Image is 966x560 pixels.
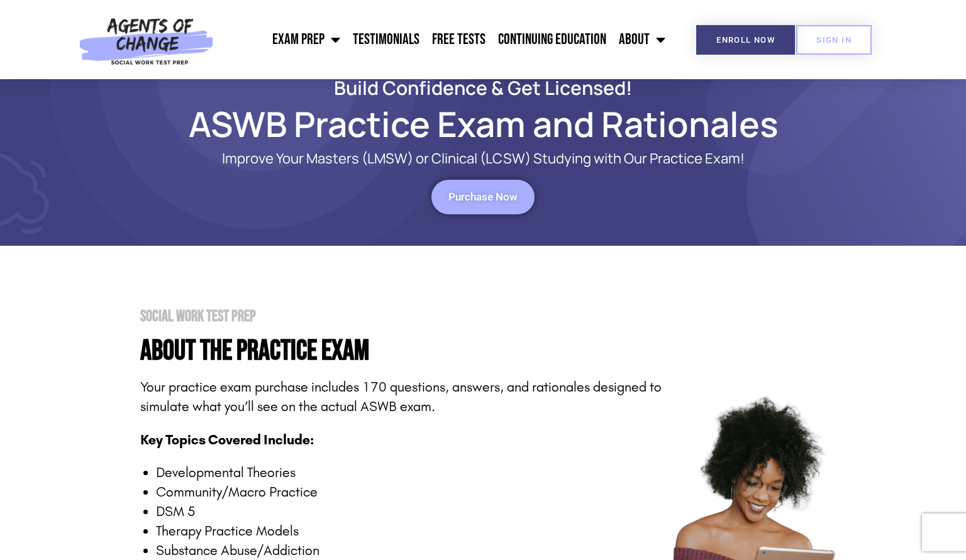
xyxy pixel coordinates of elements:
[220,24,672,55] nav: Menu
[140,337,662,365] h4: About the PRactice Exam
[156,502,662,522] li: DSM 5
[426,24,492,55] a: Free Tests
[125,109,841,138] h1: ASWB Practice Exam and Rationales
[431,180,535,214] a: Purchase Now
[347,24,426,55] a: Testimonials
[716,36,775,44] span: Enroll Now
[156,483,662,502] li: Community/Macro Practice
[140,379,662,415] span: Your practice exam purchase includes 170 questions, answers, and rationales designed to simulate ...
[696,25,795,55] a: Enroll Now
[448,192,518,202] span: Purchase Now
[156,464,296,481] span: Developmental Theories
[613,24,672,55] a: About
[140,432,314,448] span: Key Topics Covered Include:
[175,151,791,167] p: Improve Your Masters (LMSW) or Clinical (LCSW) Studying with Our Practice Exam!
[156,522,662,541] li: Therapy Practice Models
[492,24,613,55] a: Continuing Education
[125,79,841,97] h2: Build Confidence & Get Licensed!
[796,25,872,55] a: SIGN IN
[816,36,852,44] span: SIGN IN
[140,309,662,324] h2: Social Work Test Prep
[266,24,347,55] a: Exam Prep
